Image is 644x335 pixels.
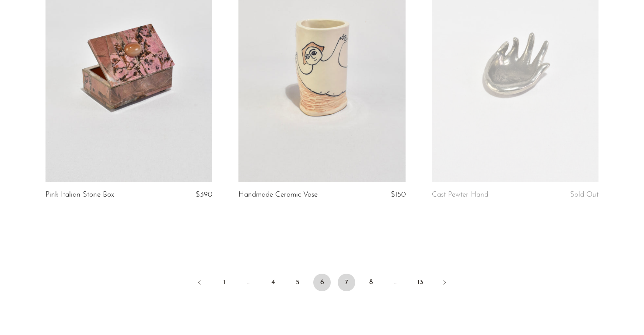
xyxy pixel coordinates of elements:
[289,274,306,291] a: 5
[570,191,598,198] span: Sold Out
[191,274,208,293] a: Previous
[436,274,453,293] a: Next
[338,274,355,291] a: 7
[391,191,406,198] span: $150
[45,191,114,199] a: Pink Italian Stone Box
[264,274,282,291] a: 4
[240,274,257,291] span: …
[238,191,318,199] a: Handmade Ceramic Vase
[362,274,380,291] a: 8
[387,274,404,291] span: …
[313,274,331,291] span: 6
[215,274,233,291] a: 1
[432,191,488,199] a: Cast Pewter Hand
[411,274,429,291] a: 13
[196,191,212,198] span: $390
